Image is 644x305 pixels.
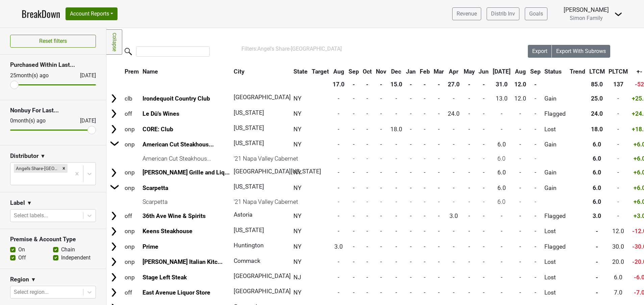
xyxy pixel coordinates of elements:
span: NY [293,169,302,176]
img: Arrow right [109,211,119,221]
span: Angel's Share-[GEOGRAPHIC_DATA] [257,46,342,52]
label: Independent [61,254,91,262]
span: Export With Subrows [556,48,606,54]
span: - [519,141,521,148]
span: - [338,126,339,133]
span: - [380,126,382,133]
td: Gain [543,137,568,151]
img: Arrow right [110,182,120,192]
th: Sep: activate to sort column ascending [529,65,542,78]
td: onp [123,165,140,180]
td: - [347,196,361,208]
button: Export [528,45,552,58]
span: NY [293,110,302,117]
td: - [462,196,476,208]
span: - [366,169,368,176]
span: - [395,169,397,176]
span: - [617,95,619,102]
span: - [366,228,368,234]
span: - [353,213,355,219]
td: Gain [543,165,568,180]
th: Feb: activate to sort column ascending [418,65,432,78]
img: Arrow right [109,287,119,298]
img: Arrow right [109,226,119,237]
th: 85.0 [588,78,607,90]
span: Prem [125,68,139,75]
td: onp [123,137,140,151]
span: - [617,110,619,117]
span: - [380,169,382,176]
div: 0 month(s) ago [10,117,64,125]
span: - [380,185,382,191]
span: [GEOGRAPHIC_DATA] [234,94,291,101]
td: Gain [543,181,568,195]
a: Le Dû's Wines [143,110,179,117]
span: - [501,126,503,133]
span: PLTCM [609,68,628,75]
th: 15.0 [389,78,404,90]
span: 3.0 [449,213,458,219]
label: Chain [61,246,75,254]
th: - [404,78,417,90]
td: onp [123,122,140,136]
td: American Cut Steakhous... [141,152,232,165]
span: - [483,185,485,191]
td: 6.0 [588,152,607,165]
th: City: activate to sort column ascending [232,65,288,78]
span: Trend [570,68,585,75]
span: - [338,169,339,176]
td: - [477,196,490,208]
td: Flagged [543,209,568,223]
th: Jan: activate to sort column ascending [404,65,417,78]
span: 18.0 [390,126,402,133]
span: [US_STATE] [234,109,264,116]
td: - [361,196,374,208]
span: - [353,185,355,191]
img: Arrow right [109,124,119,134]
td: 6.0 [491,196,512,208]
span: - [617,169,619,176]
span: Status [544,68,562,75]
span: ▼ [40,152,46,160]
span: - [395,213,397,219]
span: - [338,228,339,234]
a: [PERSON_NAME] Grille and Liq... [143,169,230,176]
th: State: activate to sort column ascending [292,65,309,78]
span: - [410,185,412,191]
td: - [389,196,404,208]
span: - [535,141,536,148]
img: Arrow right [109,93,119,104]
span: [US_STATE] [234,183,264,190]
h3: Region [10,276,29,283]
span: - [453,141,455,148]
span: NY [293,126,302,133]
td: off [123,107,140,121]
th: - [418,78,432,90]
td: '21 Napa Valley Cabernet [232,196,291,208]
td: Flagged [543,107,568,121]
div: 25 month(s) ago [10,72,64,80]
span: - [519,126,521,133]
span: 18.0 [591,126,603,133]
th: 12.0 [513,78,528,90]
span: - [535,95,536,102]
span: - [535,126,536,133]
span: - [519,169,521,176]
span: - [338,95,339,102]
span: LTCM [589,68,605,75]
label: Off [18,254,26,262]
th: Name: activate to sort column ascending [141,65,232,78]
span: - [410,213,412,219]
td: 6.0 [588,196,607,208]
span: - [501,110,503,117]
td: - [389,152,404,165]
td: - [331,152,346,165]
span: - [366,141,368,148]
span: - [410,169,412,176]
span: - [353,169,355,176]
th: &nbsp;: activate to sort column ascending [107,65,122,78]
td: - [374,152,388,165]
a: [PERSON_NAME] Italian Kitc... [143,258,223,265]
div: [DATE] [74,117,96,125]
th: - [477,78,490,90]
